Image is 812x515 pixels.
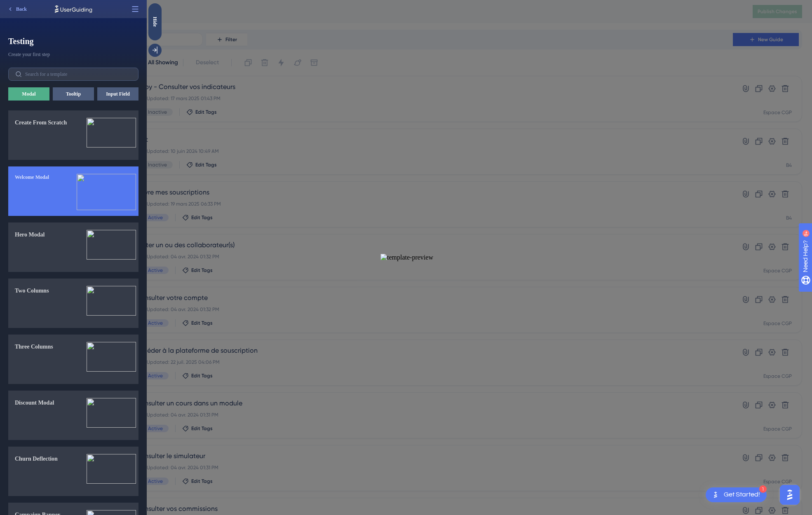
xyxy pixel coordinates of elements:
button: Hero Modal [8,222,138,272]
div: Create From Scratch [15,118,67,159]
img: template-preview [234,254,432,261]
div: 1 [759,485,767,493]
img: modalchurndeflection.png [87,454,136,484]
img: modalscratch.png [87,118,136,147]
span: Create your first step [8,51,138,58]
span: Need Help? [19,2,52,12]
img: launcher-image-alternative-text [711,490,720,500]
div: Two Columns [15,286,49,327]
input: Search for a template [25,71,131,77]
button: Modal [8,87,49,101]
button: Welcome Modal [8,166,138,216]
div: Discount Modal [15,398,54,439]
div: Churn Deflection [15,454,58,495]
iframe: UserGuiding AI Assistant Launcher [777,482,802,507]
button: Three Columns [8,335,138,384]
div: 9+ [56,4,61,11]
button: Two Columns [8,279,138,328]
div: Get Started! [724,490,760,499]
button: Churn Deflection [8,447,138,496]
button: Create From Scratch [8,110,138,160]
img: modalthreecolumns.png [87,342,136,372]
div: Open Get Started! checklist, remaining modules: 1 [706,487,767,502]
button: Back [3,2,31,16]
button: Discount Modal [8,391,138,440]
button: Input Field [97,87,138,101]
img: modalhero.png [87,230,136,260]
span: Back [16,6,27,12]
img: modaltwocolumns.png [87,286,136,316]
div: Welcome Modal [15,174,49,215]
span: Testing [8,35,138,47]
img: modalwelcome.png [77,174,136,210]
div: Hero Modal [15,230,45,271]
img: modaldiscount.png [87,398,136,428]
button: Tooltip [53,87,94,101]
div: Three Columns [15,342,53,383]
